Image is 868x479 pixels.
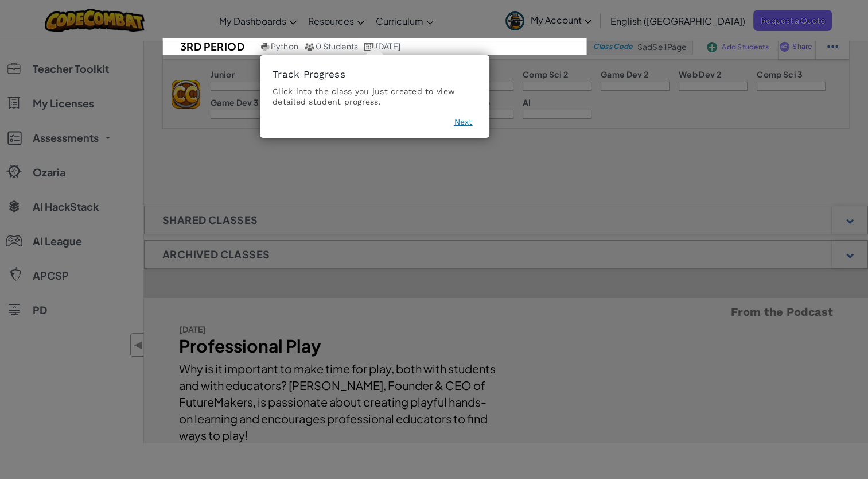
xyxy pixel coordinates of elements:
[163,38,258,55] h2: 3rd period
[271,41,298,51] span: Python
[304,43,314,51] img: MultipleUsers.png
[273,68,477,80] h3: Track Progress
[273,86,477,107] div: Click into the class you just created to view detailed student progress.
[316,41,358,51] span: 0 Students
[364,43,374,51] img: calendar.svg
[163,38,587,55] a: 3rd period Python 0 Students [DATE]
[261,43,270,51] img: python.png
[376,41,400,51] span: [DATE]
[454,116,472,128] button: Next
